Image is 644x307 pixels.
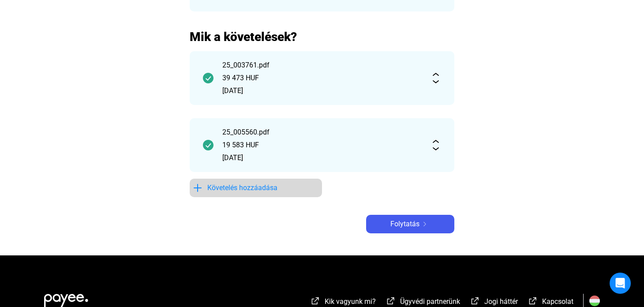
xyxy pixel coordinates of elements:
img: external-link-white [386,296,396,305]
a: external-link-whiteJogi háttér [470,299,518,307]
a: external-link-whiteKapcsolat [528,299,573,307]
div: [DATE] [222,86,422,96]
div: 25_003761.pdf [222,60,422,71]
img: checkmark-darker-green-circle [203,73,213,83]
img: expand [431,73,441,83]
button: plus-blueKövetelés hozzáadása [190,179,322,197]
div: [DATE] [222,153,422,163]
div: Open Intercom Messenger [610,273,631,294]
a: external-link-whiteÜgyvédi partnerünk [386,299,460,307]
span: Jogi háttér [484,297,518,306]
span: Folytatás [390,219,419,229]
div: 39 473 HUF [222,73,422,83]
img: external-link-white [310,296,321,305]
img: plus-blue [192,183,203,193]
a: external-link-whiteKik vagyunk mi? [310,299,376,307]
img: HU.svg [589,296,600,306]
div: 25_005560.pdf [222,127,422,138]
span: Követelés hozzáadása [207,183,277,193]
img: external-link-white [528,296,538,305]
button: Folytatásarrow-right-white [366,215,454,233]
h2: Mik a követelések? [190,29,454,45]
span: Kapcsolat [542,297,573,306]
img: arrow-right-white [419,222,430,226]
span: Kik vagyunk mi? [325,297,376,306]
img: expand [431,140,441,150]
img: external-link-white [470,296,480,305]
div: 19 583 HUF [222,140,422,150]
img: white-payee-white-dot.svg [44,289,88,307]
span: Ügyvédi partnerünk [400,297,460,306]
img: checkmark-darker-green-circle [203,140,213,150]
